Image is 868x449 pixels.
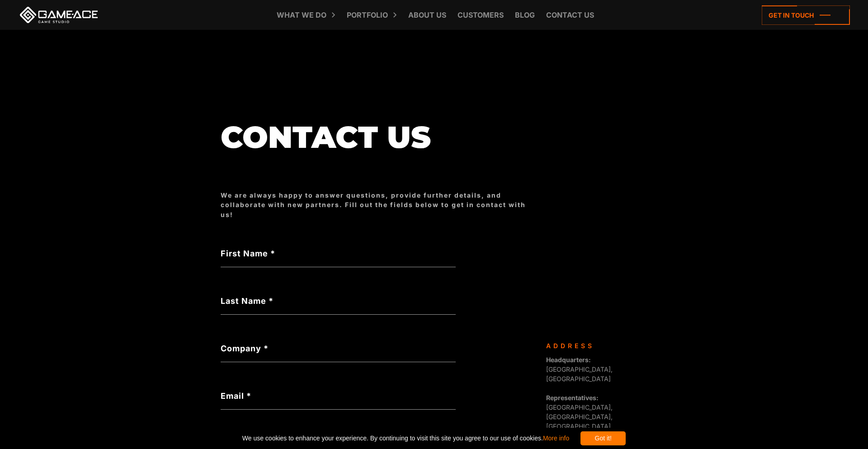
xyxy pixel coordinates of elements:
[221,247,456,260] label: First Name *
[546,356,613,383] span: [GEOGRAPHIC_DATA], [GEOGRAPHIC_DATA]
[221,342,456,354] label: Company *
[221,190,537,219] div: We are always happy to answer questions, provide further details, and collaborate with new partne...
[546,394,613,440] span: [GEOGRAPHIC_DATA], [GEOGRAPHIC_DATA], [GEOGRAPHIC_DATA], [GEOGRAPHIC_DATA]
[221,295,456,307] label: Last Name *
[221,390,456,402] label: Email *
[221,121,537,154] h1: Contact us
[546,394,599,402] strong: Representatives:
[242,431,569,445] span: We use cookies to enhance your experience. By continuing to visit this site you agree to our use ...
[580,431,626,445] div: Got it!
[546,341,641,350] div: Address
[546,356,591,364] strong: Headquarters:
[543,435,569,442] a: More info
[762,5,850,25] a: Get in touch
